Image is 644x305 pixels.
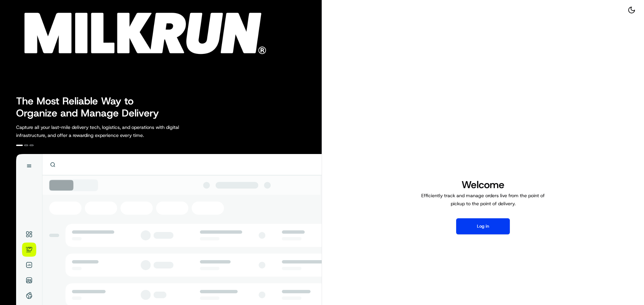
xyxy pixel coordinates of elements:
[419,192,547,208] p: Efficiently track and manage orders live from the point of pickup to the point of delivery.
[16,95,166,119] h2: The Most Reliable Way to Organize and Manage Delivery
[456,218,510,234] button: Log in
[4,4,274,58] img: Company Logo
[419,178,547,192] h1: Welcome
[16,123,209,139] p: Capture all your last-mile delivery tech, logistics, and operations with digital infrastructure, ...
